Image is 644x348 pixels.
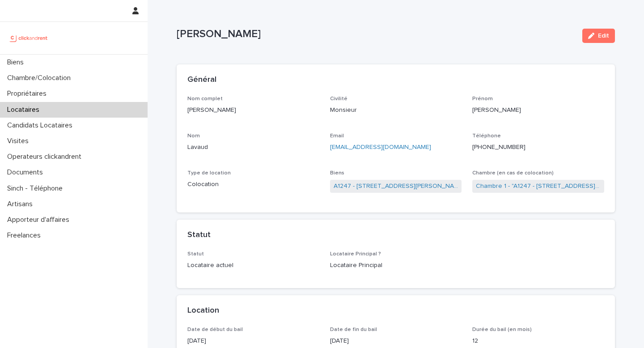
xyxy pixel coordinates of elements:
p: Freelances [4,231,48,240]
a: [EMAIL_ADDRESS][DOMAIN_NAME] [330,144,431,150]
ringoverc2c-number-84e06f14122c: [PHONE_NUMBER] [472,144,525,150]
h2: Location [187,306,219,316]
h2: Général [187,75,216,85]
p: Artisans [4,200,40,208]
span: Téléphone [472,133,501,139]
h2: Statut [187,230,211,240]
p: [PERSON_NAME] [177,28,575,41]
span: Edit [598,33,609,39]
span: Type de location [187,170,231,176]
p: Monsieur [330,106,462,115]
span: Nom complet [187,96,223,102]
span: Nom [187,133,200,139]
p: Operateurs clickandrent [4,153,89,161]
span: Date de fin du bail [330,327,377,332]
p: Visites [4,137,36,145]
p: Propriétaires [4,89,54,98]
span: Civilité [330,96,347,102]
p: Colocation [187,180,319,189]
span: Prénom [472,96,493,102]
p: Locataire Principal [330,261,462,270]
span: Email [330,133,344,139]
p: [DATE] [187,336,319,346]
span: Statut [187,251,204,257]
p: [PERSON_NAME] [472,106,604,115]
p: Documents [4,168,50,177]
a: A1247 - [STREET_ADDRESS][PERSON_NAME] [334,182,458,191]
p: [DATE] [330,336,462,346]
button: Edit [582,29,615,43]
img: UCB0brd3T0yccxBKYDjQ [7,29,51,47]
p: Locataire actuel [187,261,319,270]
p: Sinch - Téléphone [4,184,70,193]
span: Chambre (en cas de colocation) [472,170,554,176]
p: Locataires [4,106,47,114]
p: [PERSON_NAME] [187,106,319,115]
p: 12 [472,336,604,346]
span: Locataire Principal ? [330,251,381,257]
p: Chambre/Colocation [4,74,78,82]
span: Biens [330,170,344,176]
span: Durée du bail (en mois) [472,327,532,332]
p: Biens [4,58,31,67]
ringoverc2c-84e06f14122c: Call with Ringover [472,144,525,150]
p: Lavaud [187,143,319,152]
p: Candidats Locataires [4,121,80,130]
p: Apporteur d'affaires [4,216,76,224]
span: Date de début du bail [187,327,243,332]
a: Chambre 1 - "A1247 - [STREET_ADDRESS][PERSON_NAME]" [476,182,601,191]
